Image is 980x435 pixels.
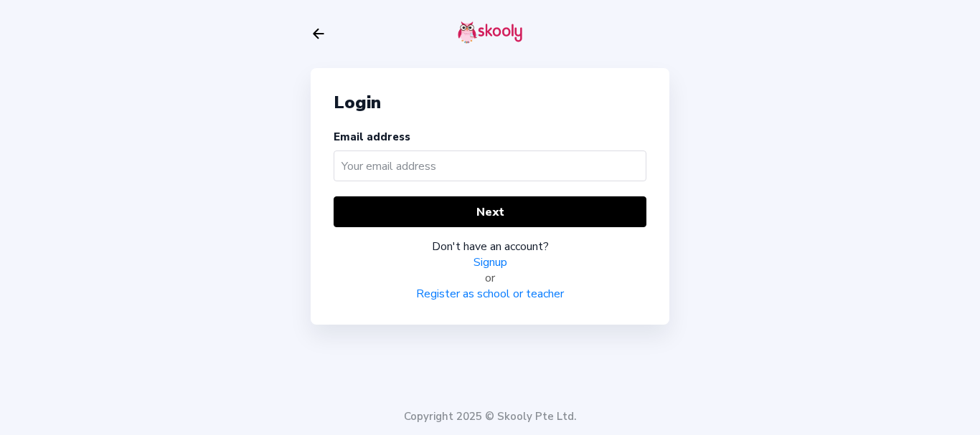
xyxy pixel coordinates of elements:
[334,130,410,144] label: Email address
[334,150,646,181] input: Your email address
[334,239,646,254] div: Don't have an account?
[334,196,646,227] button: Next
[311,26,326,42] button: arrow back outline
[334,270,646,286] div: or
[416,286,564,302] a: Register as school or teacher
[473,254,507,270] a: Signup
[334,91,646,114] div: Login
[458,21,522,44] img: skooly-logo.png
